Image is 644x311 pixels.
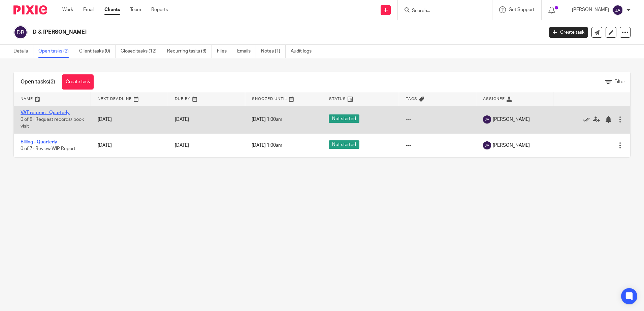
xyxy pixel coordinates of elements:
span: [PERSON_NAME] [493,116,530,123]
input: Search [411,8,472,14]
span: Tags [406,97,417,101]
a: Audit logs [291,45,317,58]
a: Reports [151,6,168,13]
span: (2) [49,79,55,84]
img: svg%3E [483,115,491,124]
td: [DATE] [91,106,168,133]
a: Create task [549,27,588,38]
img: svg%3E [483,141,491,149]
span: Snoozed Until [252,97,287,101]
a: Mark as done [583,116,593,123]
a: Team [130,6,141,13]
p: [PERSON_NAME] [572,6,609,13]
a: Recurring tasks (6) [167,45,212,58]
a: Billing - Quarterly [21,140,57,144]
span: [DATE] [175,117,189,122]
span: [DATE] [175,143,189,148]
a: Client tasks (0) [79,45,116,58]
span: Not started [329,114,359,123]
span: Get Support [509,7,535,12]
span: [DATE] 1:00am [252,117,282,122]
h1: Open tasks [21,78,55,85]
a: Work [62,6,73,13]
span: 0 of 7 · Review WIP Report [21,146,75,151]
div: --- [406,142,470,149]
h2: D & [PERSON_NAME] [33,29,438,36]
span: Status [329,97,346,101]
a: Create task [62,74,94,90]
a: Details [13,45,33,58]
a: Notes (1) [261,45,286,58]
a: Files [217,45,232,58]
img: Pixie [13,5,47,14]
a: Open tasks (2) [38,45,74,58]
div: --- [406,116,470,123]
a: Closed tasks (12) [121,45,162,58]
a: Emails [237,45,256,58]
a: Email [83,6,94,13]
a: VAT returns - Quarterly [21,110,70,115]
span: Filter [614,79,625,84]
span: [DATE] 1:00am [252,143,282,148]
span: 0 of 8 · Request records/ book visit [21,117,84,129]
span: Not started [329,140,359,149]
td: [DATE] [91,133,168,157]
img: svg%3E [13,25,28,39]
span: [PERSON_NAME] [493,142,530,149]
img: svg%3E [612,5,623,15]
a: Clients [104,6,120,13]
